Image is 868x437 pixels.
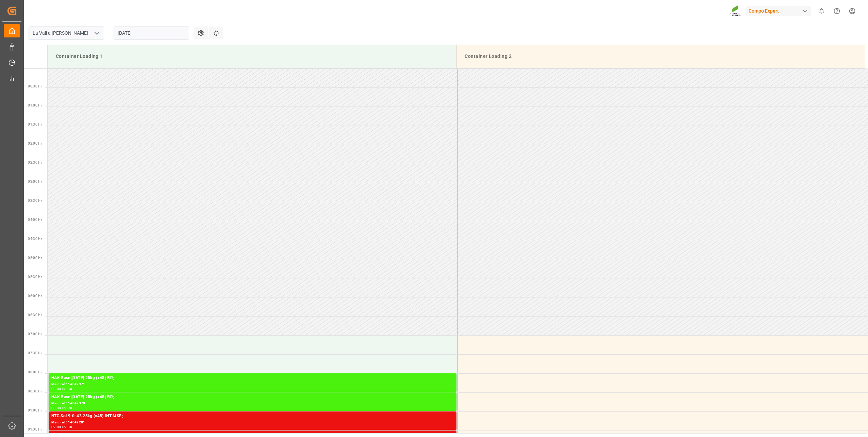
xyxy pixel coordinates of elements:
span: 04:30 Hr [28,237,42,241]
div: Main ref : 14049370 [51,401,454,406]
span: 06:30 Hr [28,313,42,317]
div: - [61,406,62,409]
span: 05:30 Hr [28,275,42,279]
div: 08:00 [51,387,61,390]
img: Screenshot%202023-09-29%20at%2010.02.21.png_1712312052.png [730,5,741,17]
span: 02:00 Hr [28,142,42,145]
button: open menu [91,28,102,38]
span: 01:00 Hr [28,103,42,107]
button: Help Center [829,3,845,19]
span: 03:30 Hr [28,199,42,203]
div: HAK Base [DATE] 25kg (x48) BR; [51,375,454,382]
span: 03:00 Hr [28,180,42,183]
div: Container Loading 2 [462,50,859,63]
span: 01:30 Hr [28,123,42,126]
div: 09:30 [62,425,72,428]
button: Compo Expert [746,4,814,17]
span: 09:30 Hr [28,427,42,431]
span: 00:30 Hr [28,84,42,88]
span: 07:30 Hr [28,351,42,355]
div: Main ref : 14049371 [51,382,454,387]
div: Container Loading 1 [53,50,451,63]
span: 08:00 Hr [28,370,42,374]
div: 08:30 [51,406,61,409]
span: 08:30 Hr [28,389,42,393]
div: 09:00 [51,425,61,428]
div: Main ref : 14049281 [51,420,454,425]
div: - [61,425,62,428]
input: DD.MM.YYYY [114,27,189,39]
div: HAK Base [DATE] 25kg (x48) BR; [51,394,454,401]
button: show 0 new notifications [814,3,829,19]
div: Compo Expert [746,6,811,16]
span: 04:00 Hr [28,218,42,222]
input: Type to search/select [29,27,104,39]
div: 09:00 [62,406,72,409]
span: 06:00 Hr [28,294,42,298]
span: 02:30 Hr [28,161,42,164]
div: 08:30 [62,387,72,390]
div: NTC Sol 9-0-43 25kg (x48) INT MSE; [51,413,454,420]
span: 07:00 Hr [28,332,42,336]
span: 09:00 Hr [28,408,42,412]
span: 05:00 Hr [28,256,42,260]
div: - [61,387,62,390]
